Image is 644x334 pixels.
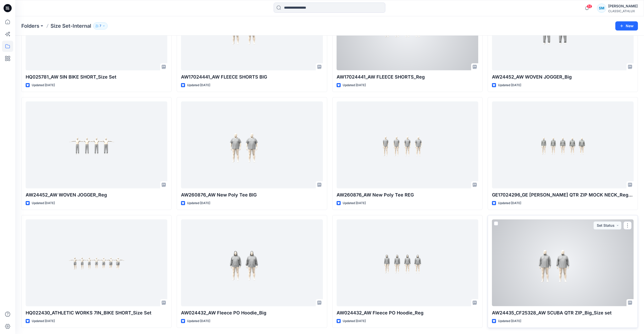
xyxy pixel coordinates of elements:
p: AW17024441_AW FLEECE SHORTS_Reg [337,73,478,81]
a: AW024432_AW Fleece PO Hoodie_Reg [337,219,478,306]
p: Updated [DATE] [498,83,521,88]
p: HQ022430_ATHLETIC WORKS 7IN_BIKE SHORT_Size Set [26,309,167,316]
p: AW17024441_AW FLEECE SHORTS BIG [181,73,323,81]
p: 7 [100,23,101,29]
p: Updated [DATE] [32,83,55,88]
p: Updated [DATE] [187,201,210,206]
p: AW260876_AW New Poly Tee REG [337,191,478,199]
span: 52 [587,4,592,8]
p: Updated [DATE] [498,201,521,206]
p: AW260876_AW New Poly Tee BIG [181,191,323,199]
p: AW24435_CF25328_AW SCUBA QTR ZIP_Big_Size set [492,309,634,316]
p: Updated [DATE] [498,318,521,324]
a: HQ022430_ATHLETIC WORKS 7IN_BIKE SHORT_Size Set [26,219,167,306]
a: AW024432_AW Fleece PO Hoodie_Big [181,219,323,306]
div: CLASSIC_ATHLUX [608,9,638,13]
p: Updated [DATE] [187,318,210,324]
p: Updated [DATE] [32,318,55,324]
p: AW024432_AW Fleece PO Hoodie_Reg [337,309,478,316]
a: AW24452_AW WOVEN JOGGER_Reg [26,101,167,188]
p: Size Set-Internal [51,22,91,29]
p: Updated [DATE] [343,318,366,324]
p: AW24452_AW WOVEN JOGGER_Big [492,73,634,81]
p: Updated [DATE] [187,83,210,88]
button: 7 [93,22,108,29]
p: AW024432_AW Fleece PO Hoodie_Big [181,309,323,316]
p: Updated [DATE] [343,201,366,206]
a: AW260876_AW New Poly Tee BIG [181,101,323,188]
p: AW24452_AW WOVEN JOGGER_Reg [26,191,167,199]
p: Updated [DATE] [32,201,55,206]
div: SM [597,4,606,13]
a: GE17024296_GE TERRY QTR ZIP MOCK NECK_Reg_Size set [492,101,634,188]
button: New [615,21,638,31]
p: GE17024296_GE [PERSON_NAME] QTR ZIP MOCK NECK_Reg_Size set [492,191,634,199]
a: AW260876_AW New Poly Tee REG [337,101,478,188]
a: AW24435_CF25328_AW SCUBA QTR ZIP_Big_Size set [492,219,634,306]
p: Updated [DATE] [343,83,366,88]
p: HQ025781_AW 5IN BIKE SHORT_Size Set [26,73,167,81]
div: [PERSON_NAME] [608,3,638,9]
a: Folders [21,22,39,29]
